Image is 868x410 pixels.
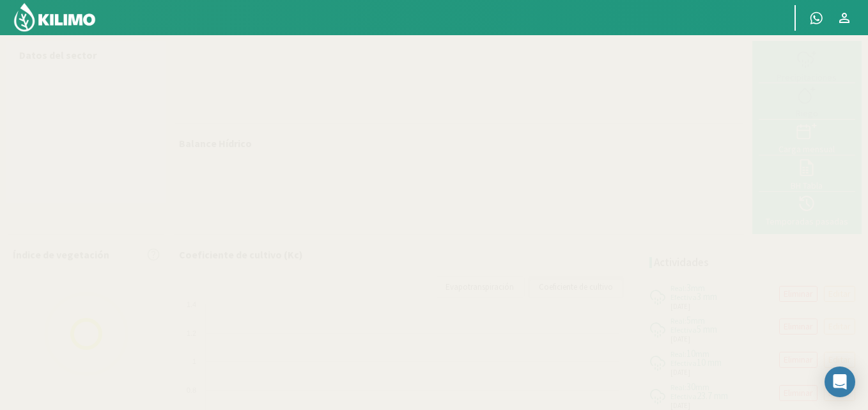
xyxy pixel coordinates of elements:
div: Carga mensual [763,145,851,154]
p: Editar [828,352,851,367]
div: Precipitaciones [763,73,851,82]
span: 23.7 mm [697,390,728,402]
p: Eliminar [784,319,813,334]
a: Coeficiente de cultivo [528,276,624,298]
span: mm [695,348,709,359]
p: Coeficiente de cultivo (Kc) [179,247,303,262]
span: 3 [686,281,691,294]
button: Eliminar [779,385,818,401]
span: mm [691,315,705,326]
span: [DATE] [670,301,690,312]
text: 1 [192,358,196,365]
span: Efectiva [670,325,697,335]
span: 5 mm [697,323,717,335]
img: Loading... [22,270,150,398]
p: Editar [828,319,851,334]
a: Evapotranspiración [435,276,525,298]
p: Balance Hídrico [179,136,252,151]
div: BH Tabla [763,181,851,190]
div: Temporadas pasadas [763,217,851,226]
div: Riego [763,109,851,118]
button: Editar [824,286,855,302]
text: 1.2 [187,329,196,337]
span: 5 [686,314,691,326]
span: mm [691,282,705,294]
button: BH Tabla [759,155,855,191]
div: Open Intercom Messenger [825,367,855,397]
p: Eliminar [784,386,813,400]
span: 10 mm [697,356,722,368]
span: [DATE] [670,334,690,345]
span: 3 mm [697,290,717,303]
text: 0.8 [187,386,196,394]
button: Editar [824,385,855,401]
p: Eliminar [784,287,813,301]
span: Efectiva [670,391,697,401]
span: Real: [670,349,686,359]
span: Real: [670,382,686,392]
button: Eliminar [779,352,818,368]
p: Datos del sector [19,47,153,63]
button: Eliminar [779,286,818,302]
p: Eliminar [784,352,813,367]
span: 30 [686,381,695,393]
span: 10 [686,347,695,359]
span: Efectiva [670,358,697,368]
button: Editar [824,319,855,335]
p: Índice de vegetación [13,247,109,262]
button: Eliminar [779,319,818,335]
span: Real: [670,316,686,326]
button: Precipitaciones [759,47,855,83]
text: 1.4 [187,301,196,308]
span: Real: [670,283,686,293]
button: Riego [759,83,855,119]
span: [DATE] [670,367,690,378]
button: Temporadas pasadas [759,192,855,228]
img: Kilimo [13,2,97,33]
p: Editar [828,287,851,301]
h4: Actividades [654,256,709,269]
button: Editar [824,352,855,368]
button: Carga mensual [759,120,855,155]
span: Efectiva [670,292,697,302]
span: mm [695,381,709,393]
